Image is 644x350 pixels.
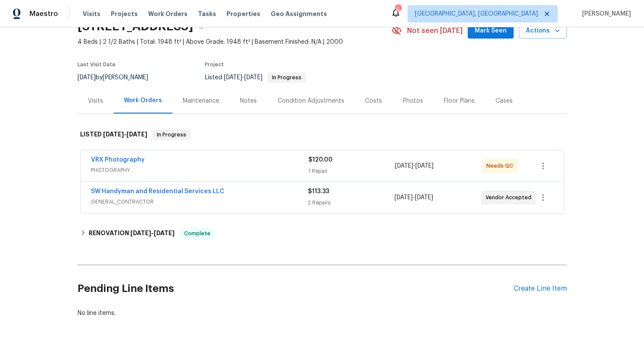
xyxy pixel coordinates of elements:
span: Complete [181,229,214,238]
div: Create Line Item [514,285,567,293]
span: - [130,230,175,236]
h2: Pending Line Items [78,269,514,309]
span: Actions [526,26,560,36]
span: Listed [205,75,306,81]
span: In Progress [153,130,190,139]
span: Visits [83,10,100,18]
span: - [224,75,262,81]
div: Floor Plans [444,97,475,105]
span: Tasks [198,11,216,17]
span: Needs QC [486,162,517,170]
div: RENOVATION [DATE]-[DATE]Complete [78,223,567,244]
span: GENERAL_CONTRACTOR [91,198,308,206]
a: SW Handyman and Residential Services LLC [91,188,224,194]
span: [DATE] [395,194,413,201]
div: Maintenance [183,97,219,105]
span: - [395,193,433,202]
span: [DATE] [130,230,151,236]
span: [PERSON_NAME] [579,10,631,18]
span: $120.00 [308,157,333,163]
span: [DATE] [415,163,434,169]
div: by [PERSON_NAME] [78,72,159,83]
div: 2 Repairs [308,198,395,207]
span: Properties [227,10,260,18]
span: Projects [111,10,138,18]
h2: [STREET_ADDRESS] [78,22,193,31]
div: Costs [365,97,382,105]
span: [DATE] [78,75,96,81]
button: Actions [519,23,567,39]
span: [DATE] [224,75,242,81]
span: Geo Assignments [271,10,327,18]
span: Vendor Accepted [485,193,535,202]
div: Visits [88,97,103,105]
span: Mark Seen [475,26,507,36]
div: Work Orders [124,96,162,105]
a: VRX Photography [91,157,145,163]
div: Condition Adjustments [278,97,344,105]
span: [DATE] [415,194,433,201]
div: LISTED [DATE]-[DATE]In Progress [78,121,567,149]
span: [DATE] [395,163,413,169]
div: Notes [240,97,257,105]
span: PHOTOGRAPHY [91,166,308,175]
span: - [103,131,147,137]
span: Last Visit Date [78,62,116,67]
span: In Progress [269,75,305,80]
span: Not seen [DATE] [407,26,463,35]
h6: RENOVATION [89,228,175,239]
div: No line items. [78,309,567,318]
span: - [395,162,434,170]
div: Cases [495,97,513,105]
span: Work Orders [148,10,188,18]
span: [DATE] [244,75,262,81]
span: 4 Beds | 2 1/2 Baths | Total: 1948 ft² | Above Grade: 1948 ft² | Basement Finished: N/A | 2000 [78,38,392,46]
span: Maestro [29,10,58,18]
div: 6 [395,5,401,14]
button: Mark Seen [468,23,514,39]
span: [DATE] [154,230,175,236]
div: Photos [403,97,423,105]
span: [DATE] [103,131,124,137]
div: 1 Repair [308,167,395,175]
span: [DATE] [126,131,147,137]
span: Project [205,62,224,67]
span: [GEOGRAPHIC_DATA], [GEOGRAPHIC_DATA] [415,10,538,18]
span: $113.33 [308,188,329,194]
h6: LISTED [80,130,147,140]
